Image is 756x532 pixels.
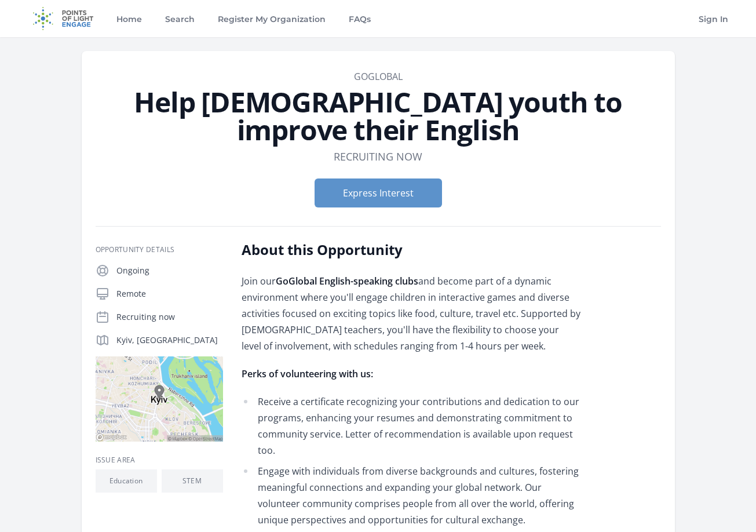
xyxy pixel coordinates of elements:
[96,456,223,465] h3: Issue area
[162,469,223,493] li: STEM
[276,275,418,287] strong: GoGlobal English-speaking clubs
[96,356,223,442] img: Map
[242,367,373,380] strong: Perks of volunteering with us:
[96,88,661,144] h1: Help [DEMOGRAPHIC_DATA] youth to improve their English
[116,265,223,276] p: Ongoing
[96,469,157,493] li: Education
[242,393,580,458] li: Receive a certificate recognizing your contributions and dedication to our programs, enhancing yo...
[116,311,223,323] p: Recruiting now
[354,70,403,83] a: GoGlobal
[96,245,223,254] h3: Opportunity Details
[116,334,223,346] p: Kyiv, [GEOGRAPHIC_DATA]
[242,275,580,352] span: Join our and become part of a dynamic environment where you'll engage children in interactive gam...
[242,241,580,259] h2: About this Opportunity
[116,288,223,300] p: Remote
[334,148,422,165] dd: Recruiting now
[315,178,442,207] button: Express Interest
[242,463,580,528] li: Engage with individuals from diverse backgrounds and cultures, fostering meaningful connections a...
